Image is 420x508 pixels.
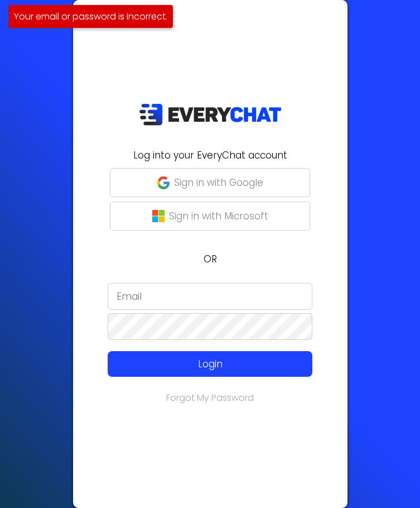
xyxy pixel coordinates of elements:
[110,202,310,231] button: Sign in with Microsoft
[80,252,341,266] p: OR
[157,176,170,189] img: google-g.png
[152,210,165,222] img: microsoft-logo.png
[14,9,167,23] p: Your email or password is incorrect.
[166,391,254,404] a: Forgot My Password
[110,168,310,197] button: Sign in with Google
[108,283,312,310] input: Email
[80,148,341,162] h2: Log into your EveryChat account
[139,103,282,126] img: EveryChat_logo_dark.png
[174,175,263,190] p: Sign in with Google
[169,209,268,223] p: Sign in with Microsoft
[128,357,292,371] p: Login
[108,351,312,377] button: Login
